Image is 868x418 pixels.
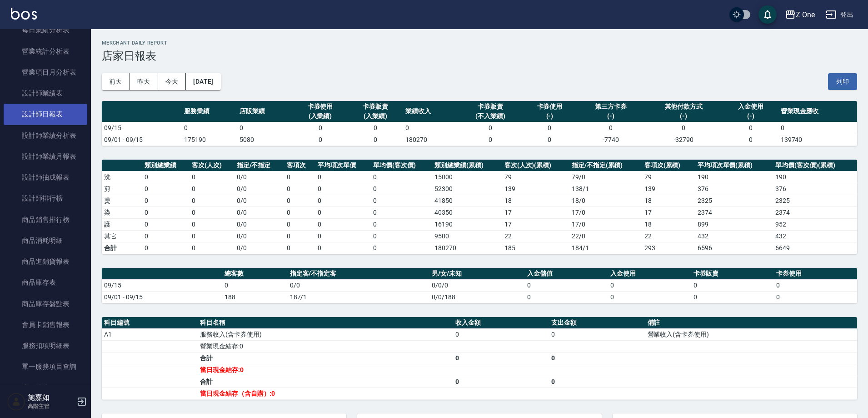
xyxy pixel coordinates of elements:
[432,230,502,242] td: 9500
[579,111,642,121] div: (-)
[198,317,453,329] th: 科目名稱
[350,111,401,121] div: (入業績)
[102,268,857,303] table: a dense table
[222,268,288,280] th: 總客數
[796,9,815,20] div: Z One
[642,230,695,242] td: 22
[182,101,237,122] th: 服務業績
[4,125,87,146] a: 設計師業績分析表
[284,230,315,242] td: 0
[579,102,642,111] div: 第三方卡券
[102,50,857,62] h3: 店家日報表
[773,195,857,206] td: 2325
[288,291,430,303] td: 187/1
[459,134,522,146] td: 0
[234,218,285,230] td: 0 / 0
[432,242,502,254] td: 180270
[502,195,569,206] td: 18
[642,242,695,254] td: 293
[453,328,549,340] td: 0
[502,218,569,230] td: 17
[234,195,285,206] td: 0 / 0
[432,160,502,171] th: 類別總業績(累積)
[237,134,293,146] td: 5080
[4,62,87,83] a: 營業項目月分析表
[371,160,432,171] th: 單均價(客次價)
[284,242,315,254] td: 0
[502,183,569,195] td: 139
[234,160,285,171] th: 指定/不指定
[4,251,87,272] a: 商品進銷貨報表
[522,134,578,146] td: 0
[293,122,348,134] td: 0
[4,356,87,377] a: 單一服務項目查詢
[4,272,87,293] a: 商品庫存表
[234,183,285,195] td: 0 / 0
[284,195,315,206] td: 0
[371,206,432,218] td: 0
[348,122,403,134] td: 0
[198,364,453,376] td: 當日現金結存:0
[288,268,430,280] th: 指定客/不指定客
[773,218,857,230] td: 952
[102,171,142,183] td: 洗
[142,183,190,195] td: 0
[569,230,642,242] td: 22 / 0
[453,352,549,364] td: 0
[725,102,776,111] div: 入金使用
[293,134,348,146] td: 0
[608,268,691,280] th: 入金使用
[190,160,234,171] th: 客次(人次)
[569,183,642,195] td: 138 / 1
[284,160,315,171] th: 客項次
[284,171,315,183] td: 0
[102,279,222,291] td: 09/15
[142,195,190,206] td: 0
[644,134,723,146] td: -32790
[758,5,777,24] button: save
[429,291,525,303] td: 0/0/188
[525,268,608,280] th: 入金儲值
[502,171,569,183] td: 79
[403,134,459,146] td: 180270
[315,183,371,195] td: 0
[778,122,857,134] td: 0
[773,242,857,254] td: 6649
[102,317,857,400] table: a dense table
[4,188,87,209] a: 設計師排行榜
[190,195,234,206] td: 0
[695,218,773,230] td: 899
[234,230,285,242] td: 0 / 0
[102,242,142,254] td: 合計
[695,195,773,206] td: 2325
[190,230,234,242] td: 0
[4,41,87,62] a: 營業統計分析表
[778,101,857,122] th: 營業現金應收
[142,171,190,183] td: 0
[432,195,502,206] td: 41850
[190,171,234,183] td: 0
[102,122,182,134] td: 09/15
[403,101,459,122] th: 業績收入
[695,160,773,171] th: 平均項次單價(累積)
[459,122,522,134] td: 0
[569,206,642,218] td: 17 / 0
[234,242,285,254] td: 0/0
[295,111,346,121] div: (入業績)
[190,183,234,195] td: 0
[11,8,37,20] img: Logo
[4,314,87,335] a: 會員卡銷售報表
[774,268,857,280] th: 卡券使用
[525,279,608,291] td: 0
[315,218,371,230] td: 0
[102,230,142,242] td: 其它
[102,206,142,218] td: 染
[524,102,575,111] div: 卡券使用
[828,73,857,90] button: 列印
[371,230,432,242] td: 0
[4,83,87,104] a: 設計師業績表
[142,160,190,171] th: 類別總業績
[502,230,569,242] td: 22
[695,230,773,242] td: 432
[102,134,182,146] td: 09/01 - 09/15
